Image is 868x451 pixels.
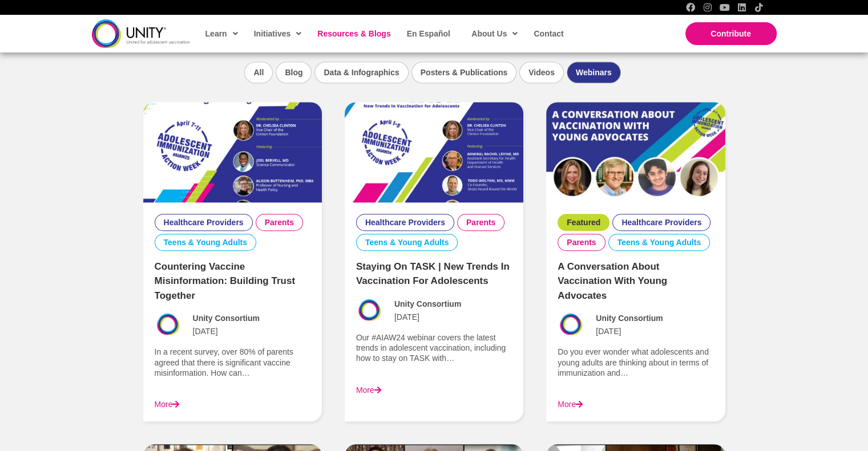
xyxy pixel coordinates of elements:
[164,217,244,227] a: Healthcare Providers
[317,29,390,38] span: Resources & Blogs
[558,400,583,409] a: More
[720,3,729,12] a: YouTube
[754,3,764,12] a: TikTok
[703,3,712,12] a: Instagram
[466,21,522,47] a: About Us
[244,62,273,83] li: All
[356,297,383,324] img: Avatar photo
[164,237,248,247] a: Teens & Young Adults
[558,347,713,378] p: Do you ever wonder what adolescents and young adults are thinking about in terms of immunization ...
[617,237,701,247] a: Teens & Young Adults
[365,217,445,227] a: Healthcare Providers
[193,313,260,323] span: Unity Consortium
[528,21,568,47] a: Contact
[567,217,600,227] a: Featured
[411,62,516,83] li: Posters & Publications
[466,217,495,227] a: Parents
[596,313,663,323] span: Unity Consortium
[92,19,190,47] img: unity-logo-dark
[356,332,512,364] p: Our #AIAW24 webinar covers the latest trends in adolescent vaccination, including how to stay on ...
[558,261,667,301] a: A Conversation about Vaccination with Young Advocates
[534,29,563,38] span: Contact
[621,217,701,227] a: Healthcare Providers
[407,29,450,38] span: En Español
[155,311,181,338] img: Avatar photo
[394,299,461,309] span: Unity Consortium
[365,237,449,247] a: Teens & Young Adults
[205,25,238,42] span: Learn
[401,21,455,47] a: En Español
[155,261,295,301] a: Countering Vaccine Misinformation: Building Trust Together
[254,25,302,42] span: Initiatives
[737,3,746,12] a: LinkedIn
[312,21,395,47] a: Resources & Blogs
[710,29,751,38] span: Contribute
[155,347,310,378] p: In a recent survey, over 80% of parents agreed that there is significant vaccine misinformation. ...
[143,147,322,156] a: Countering Vaccine Misinformation: Building Trust Together
[558,311,584,338] img: Avatar photo
[471,25,518,42] span: About Us
[345,147,523,156] a: Staying on TASK | New Trends in Vaccination for Adolescents
[567,62,621,83] li: Webinars
[686,3,695,12] a: Facebook
[394,312,419,322] span: [DATE]
[265,217,294,227] a: Parents
[314,62,408,83] li: Data & Infographics
[685,22,777,45] a: Contribute
[193,326,218,336] span: [DATE]
[356,261,510,287] a: Staying on TASK | New Trends in Vaccination for Adolescents
[276,62,312,83] li: Blog
[596,326,621,336] span: [DATE]
[356,385,381,395] a: More
[155,400,180,409] a: More
[567,237,596,247] a: Parents
[519,62,564,83] li: Videos
[546,147,725,156] a: A Conversation about Vaccination with Young Advocates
